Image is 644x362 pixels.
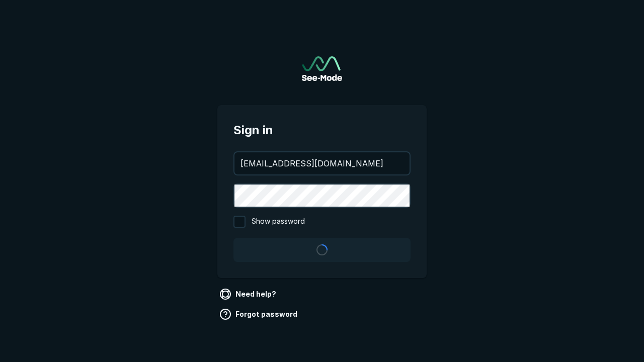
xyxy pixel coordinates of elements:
span: Sign in [233,121,411,139]
input: your@email.com [234,152,410,174]
img: See-Mode Logo [302,56,342,81]
a: Forgot password [217,306,301,322]
a: Go to sign in [302,56,342,81]
a: Need help? [217,286,280,302]
span: Show password [252,216,305,228]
